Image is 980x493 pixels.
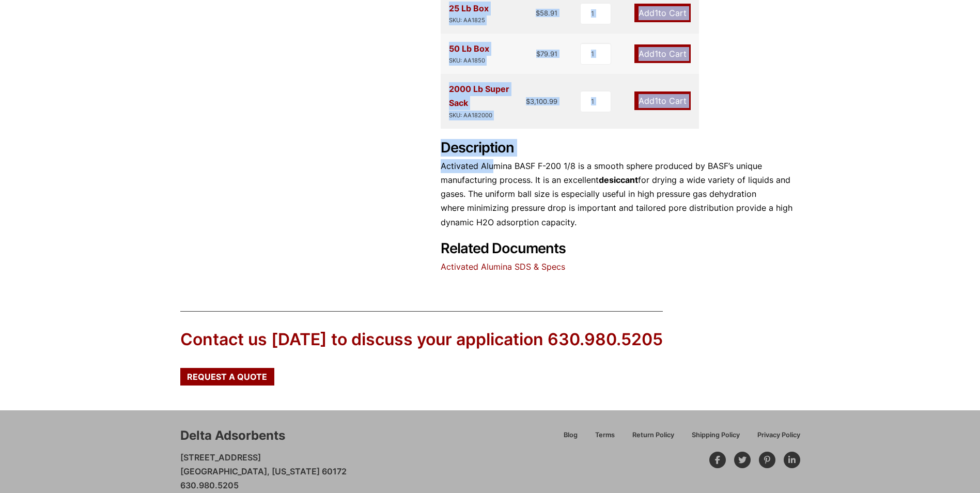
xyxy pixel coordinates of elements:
[634,44,691,63] a: Add1to Cart
[634,4,691,22] a: Add1to Cart
[624,429,683,448] a: Return Policy
[526,97,557,105] bdi: 3,100.99
[595,432,615,439] span: Terms
[599,175,638,185] strong: desiccant
[749,429,800,448] a: Privacy Policy
[536,50,540,58] span: $
[441,159,800,229] p: Activated Alumina BASF F-200 1/8 is a smooth sphere produced by BASF’s unique manufacturing proce...
[564,432,578,439] span: Blog
[692,432,740,439] span: Shipping Policy
[655,49,658,59] span: 1
[536,50,557,58] bdi: 79.91
[449,82,526,120] div: 2000 Lb Super Sack
[655,96,658,106] span: 1
[536,9,557,17] bdi: 58.91
[187,373,267,381] span: Request a Quote
[526,97,530,105] span: $
[449,2,489,25] div: 25 Lb Box
[683,429,749,448] a: Shipping Policy
[536,9,540,17] span: $
[441,140,800,157] h2: Description
[632,432,674,439] span: Return Policy
[634,91,691,110] a: Add1to Cart
[449,56,489,66] div: SKU: AA1850
[449,111,526,120] div: SKU: AA182000
[449,42,489,66] div: 50 Lb Box
[757,432,800,439] span: Privacy Policy
[180,427,285,444] div: Delta Adsorbents
[180,368,274,386] a: Request a Quote
[441,261,565,272] a: Activated Alumina SDS & Specs
[655,8,658,18] span: 1
[555,429,586,448] a: Blog
[586,429,624,448] a: Terms
[449,16,489,25] div: SKU: AA1825
[180,328,663,351] div: Contact us [DATE] to discuss your application 630.980.5205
